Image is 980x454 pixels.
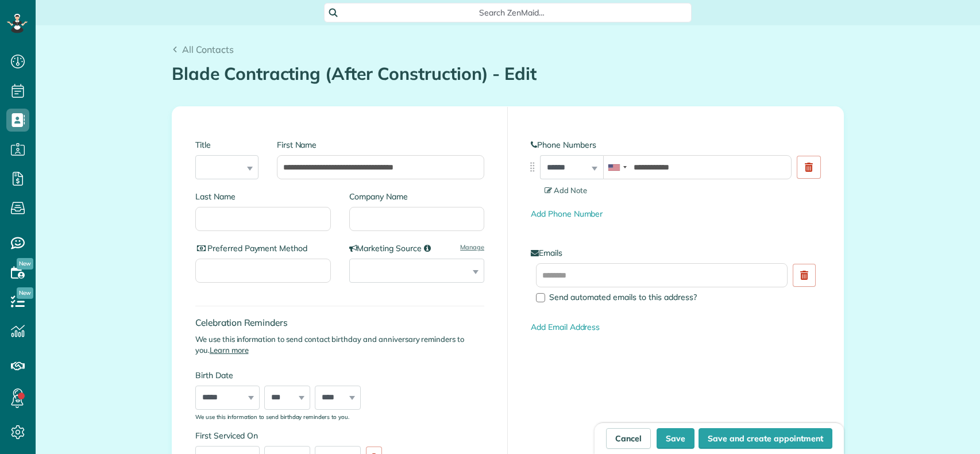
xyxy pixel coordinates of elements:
[526,161,538,173] img: drag_indicator-119b368615184ecde3eda3c64c821f6cf29d3e2b97b89ee44bc31753036683e5.png
[195,370,388,381] label: Birth Date
[17,258,33,270] span: New
[657,428,695,449] button: Save
[606,428,651,449] a: Cancel
[182,44,234,55] span: All Contacts
[172,64,844,83] h1: Blade Contracting (After Construction) - Edit
[172,43,234,56] a: All Contacts
[531,247,820,259] label: Emails
[531,209,603,219] a: Add Phone Number
[195,318,484,328] h4: Celebration Reminders
[545,186,587,195] span: Add Note
[349,243,485,254] label: Marketing Source
[531,139,820,151] label: Phone Numbers
[195,243,331,254] label: Preferred Payment Method
[549,292,697,302] span: Send automated emails to this address?
[699,428,832,449] button: Save and create appointment
[17,287,33,299] span: New
[195,334,484,356] p: We use this information to send contact birthday and anniversary reminders to you.
[531,322,600,332] a: Add Email Address
[349,191,485,202] label: Company Name
[195,413,349,420] sub: We use this information to send birthday reminders to you.
[195,139,258,151] label: Title
[604,156,630,179] div: United States: +1
[460,243,484,252] a: Manage
[210,345,249,355] a: Learn more
[195,191,331,202] label: Last Name
[195,430,388,441] label: First Serviced On
[277,139,484,151] label: First Name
